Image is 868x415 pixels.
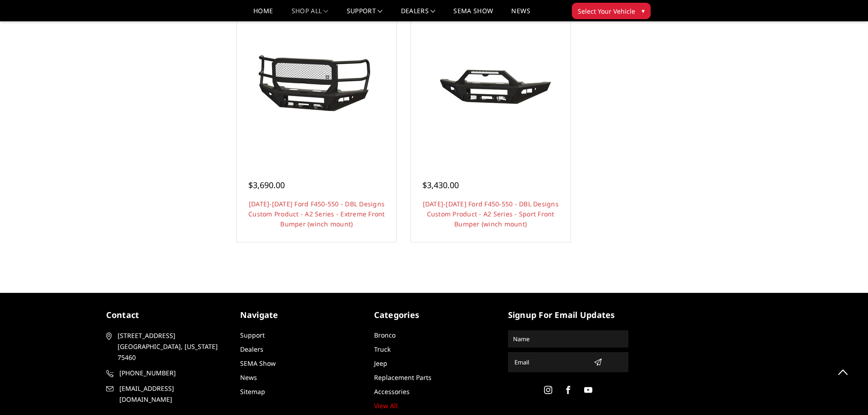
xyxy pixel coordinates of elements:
a: Dealers [240,345,263,354]
span: [STREET_ADDRESS] [GEOGRAPHIC_DATA], [US_STATE] 75460 [118,330,223,363]
a: Truck [374,345,390,354]
a: [EMAIL_ADDRESS][DOMAIN_NAME] [106,383,226,405]
span: Select Your Vehicle [578,6,635,16]
a: shop all [292,8,329,21]
a: [DATE]-[DATE] Ford F450-550 - DBL Designs Custom Product - A2 Series - Sport Front Bumper (winch ... [423,200,559,228]
a: Accessories [374,387,410,396]
span: [EMAIL_ADDRESS][DOMAIN_NAME] [119,383,225,405]
a: Dealers [401,8,436,21]
a: Jeep [374,359,387,368]
input: Name [509,332,627,346]
span: $3,690.00 [248,179,285,190]
h5: Navigate [240,309,360,321]
a: [PHONE_NUMBER] [106,368,226,379]
h5: Categories [374,309,494,321]
a: 2023-2025 Ford F450-550 - DBL Designs Custom Product - A2 Series - Sport Front Bumper (winch mount) [413,5,568,160]
input: Email [511,355,590,369]
a: News [240,373,257,382]
h5: contact [106,309,226,321]
a: News [511,8,530,21]
a: [DATE]-[DATE] Ford F450-550 - DBL Designs Custom Product - A2 Series - Extreme Front Bumper (winc... [248,200,385,228]
button: Select Your Vehicle [572,3,651,19]
span: [PHONE_NUMBER] [119,368,225,379]
img: 2023-2025 Ford F450-550 - DBL Designs Custom Product - A2 Series - Sport Front Bumper (winch mount) [418,48,564,118]
a: Bronco [374,331,395,339]
h5: signup for email updates [508,309,628,321]
a: Support [240,331,265,339]
a: Support [347,8,383,21]
span: $3,430.00 [422,179,459,190]
a: Home [253,8,273,21]
a: 2023-2025 Ford F450-550 - DBL Designs Custom Product - A2 Series - Extreme Front Bumper (winch mo... [239,5,394,160]
a: SEMA Show [240,359,276,368]
a: SEMA Show [453,8,493,21]
iframe: Chat Widget [822,371,868,415]
a: Sitemap [240,387,265,396]
a: Replacement Parts [374,373,431,382]
span: ▾ [642,6,645,15]
a: View All [374,401,398,410]
a: Click to Top [832,360,854,383]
